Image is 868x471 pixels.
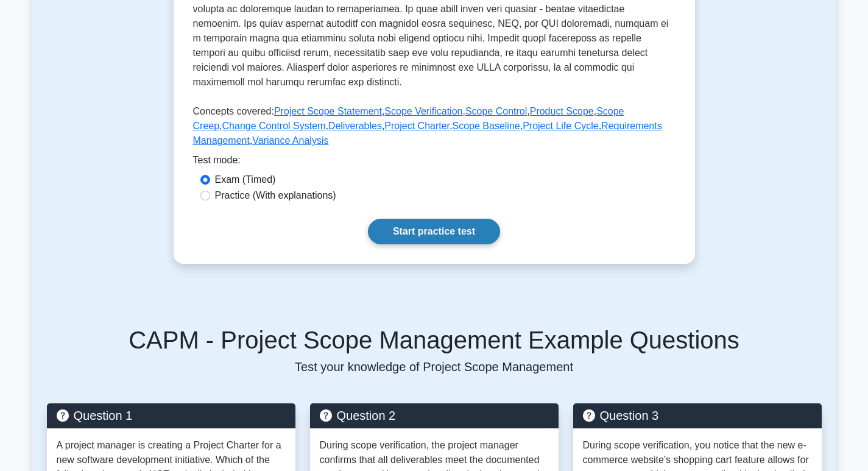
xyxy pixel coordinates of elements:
a: Scope Control [465,106,527,116]
h5: Question 1 [57,408,286,423]
h5: Question 3 [583,408,812,423]
a: Deliverables [328,121,382,131]
label: Exam (Timed) [215,172,276,187]
a: Variance Analysis [252,135,328,146]
div: Test mode: [193,153,676,172]
a: Project Charter [384,121,450,131]
a: Project Life Cycle [523,121,599,131]
label: Practice (With explanations) [215,188,336,203]
a: Product Scope [530,106,594,116]
h5: CAPM - Project Scope Management Example Questions [47,325,822,355]
a: Scope Baseline [453,121,520,131]
p: Concepts covered: , , , , , , , , , , , [193,104,676,153]
h5: Question 2 [320,408,549,423]
p: Test your knowledge of Project Scope Management [47,359,822,374]
a: Scope Verification [384,106,462,116]
a: Project Scope Statement [274,106,382,116]
a: Start practice test [368,219,500,244]
a: Change Control System [222,121,326,131]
